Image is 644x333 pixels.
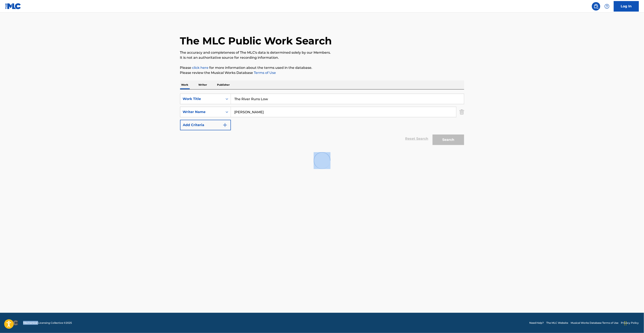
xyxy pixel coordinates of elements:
form: Search Form [180,94,464,147]
img: preloader [311,149,333,172]
p: It is not an authoritative source for recording information. [180,55,464,60]
a: Public Search [592,2,600,11]
img: help [604,4,610,9]
a: Privacy Policy [621,321,639,325]
div: Work Title [183,96,221,101]
div: Writer Name [183,109,221,115]
img: logo [5,320,18,325]
p: The accuracy and completeness of The MLC's data is determined solely by our Members. [180,50,464,55]
a: Log In [614,1,639,12]
p: Publisher [216,80,231,89]
a: click here [192,66,209,70]
img: Delete Criterion [460,107,464,117]
a: Need Help? [529,321,544,325]
a: Terms of Use [253,71,276,75]
div: Help [603,2,611,11]
a: Musical Works Database Terms of Use [571,321,619,325]
iframe: Chat Widget [623,313,644,333]
img: search [594,4,599,9]
div: Drag [624,317,627,330]
p: Work [180,80,190,89]
h1: The MLC Public Work Search [180,35,332,47]
p: Please for more information about the terms used in the database. [180,65,464,70]
a: The MLC Website [547,321,568,325]
p: Please review the Musical Works Database [180,70,464,75]
p: Writer [197,80,208,89]
img: MLC Logo [5,3,21,9]
img: 9d2ae6d4665cec9f34b9.svg [223,123,228,128]
span: Mechanical Licensing Collective © 2025 [23,321,72,325]
button: Add Criteria [180,120,231,130]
